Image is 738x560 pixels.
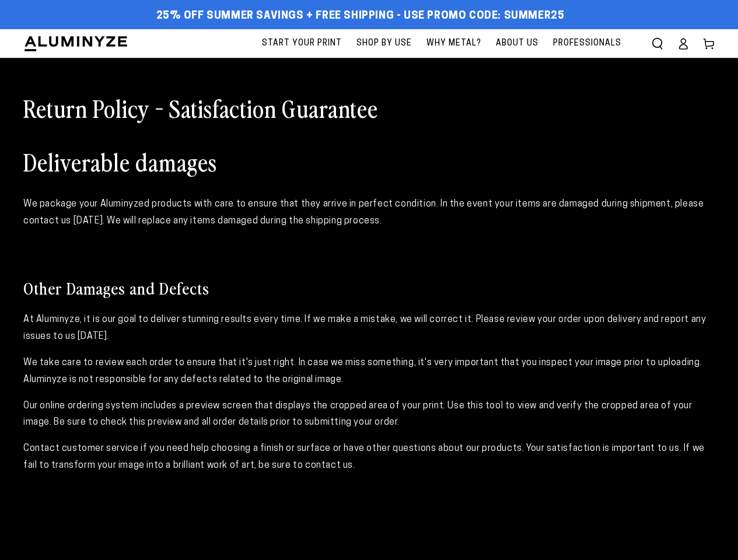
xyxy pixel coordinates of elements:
a: Start Your Print [256,29,348,58]
span: Other Damages and Defects [23,276,209,299]
p: Our online ordering system includes a preview screen that displays the cropped area of your print... [23,398,715,432]
span: Start Your Print [262,36,342,51]
span: Why Metal? [426,36,481,51]
a: Shop By Use [351,29,418,58]
p: Contact customer service if you need help choosing a finish or surface or have other questions ab... [23,440,715,474]
summary: Search our site [645,31,670,57]
a: Professionals [547,29,627,58]
img: Aluminyze [23,35,128,52]
span: 25% off Summer Savings + Free Shipping - Use Promo Code: SUMMER25 [156,10,565,23]
div: We package your Aluminyzed products with care to ensure that they arrive in perfect condition. In... [23,196,715,230]
a: Why Metal? [421,29,487,58]
h1: Return Policy - Satisfaction Guarantee [23,93,715,123]
span: Shop By Use [356,36,412,51]
span: Professionals [553,36,621,51]
h1: Deliverable damages [23,146,715,177]
p: We take care to review each order to ensure that it's just right. In case we miss something, it's... [23,355,715,388]
a: About Us [490,29,544,58]
p: At Aluminyze, it is our goal to deliver stunning results every time. If we make a mistake, we wil... [23,311,715,345]
span: About Us [496,36,538,51]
